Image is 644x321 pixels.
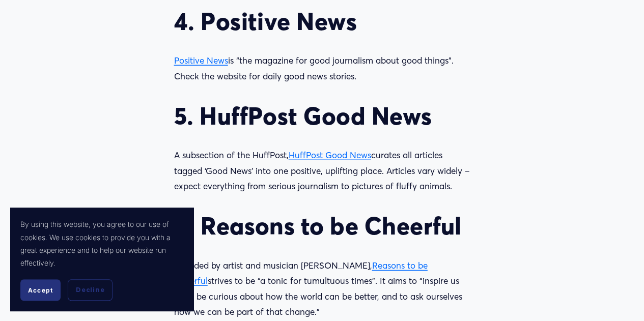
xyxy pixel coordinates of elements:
p: A subsection of the HuffPost, curates all articles tagged ‘Good News’ into one positive, upliftin... [174,148,470,194]
button: Accept [20,279,61,301]
section: Cookie banner [10,208,193,311]
p: By using this website, you agree to our use of cookies. We use cookies to provide you with a grea... [20,218,183,269]
p: Founded by artist and musician [PERSON_NAME], strives to be “a tonic for tumultuous times”. It ai... [174,258,470,320]
a: HuffPost Good News [289,150,371,160]
span: Accept [28,286,53,294]
span: Decline [76,285,104,295]
button: Decline [68,279,113,301]
h2: 5. HuffPost Good News [174,102,470,131]
h2: 6. Reasons to be Cheerful [174,212,470,241]
a: Positive News [174,55,228,66]
h2: 4. Positive News [174,7,470,36]
p: is “the magazine for good journalism about good things”. Check the website for daily good news st... [174,53,470,84]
